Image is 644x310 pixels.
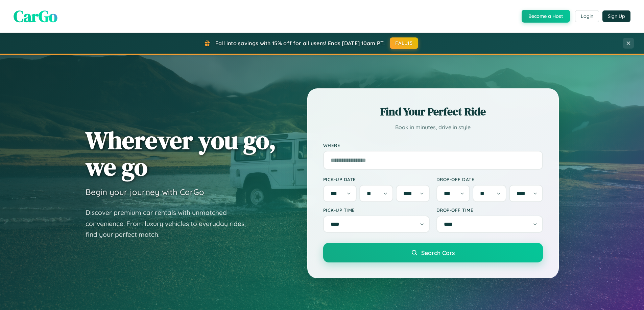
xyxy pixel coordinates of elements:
span: Fall into savings with 15% off for all users! Ends [DATE] 10am PT. [215,40,385,47]
h2: Find Your Perfect Ride [323,104,543,119]
button: FALL15 [390,37,418,49]
label: Drop-off Time [436,207,543,213]
label: Pick-up Time [323,207,430,213]
label: Drop-off Date [436,176,543,182]
button: Search Cars [323,243,543,262]
label: Where [323,142,543,148]
span: Search Cars [421,249,455,256]
span: CarGo [14,5,57,27]
button: Login [575,10,599,22]
p: Book in minutes, drive in style [323,122,543,132]
label: Pick-up Date [323,176,430,182]
p: Discover premium car rentals with unmatched convenience. From luxury vehicles to everyday rides, ... [86,207,255,240]
button: Become a Host [522,10,570,23]
h1: Wherever you go, we go [86,127,276,180]
button: Sign Up [602,10,630,22]
h3: Begin your journey with CarGo [86,187,204,197]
